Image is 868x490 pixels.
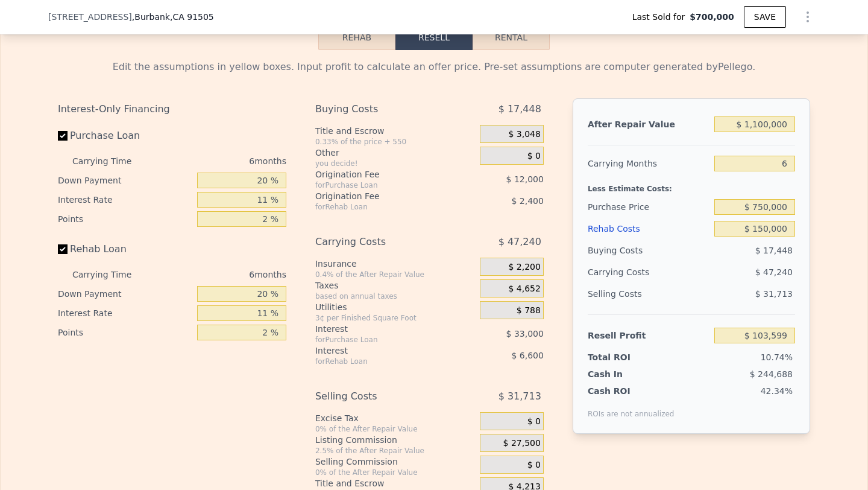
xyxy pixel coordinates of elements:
[315,137,475,147] div: 0.33% of the price + 550
[755,267,793,277] span: $ 47,240
[508,284,540,294] span: $ 4,652
[588,283,709,305] div: Selling Costs
[796,5,820,29] button: Show Options
[315,335,450,345] div: for Purchase Loan
[761,386,793,396] span: 42.34%
[588,113,709,135] div: After Repair Value
[588,261,663,283] div: Carrying Costs
[58,238,192,260] label: Rehab Loan
[511,351,543,360] span: $ 6,600
[315,468,475,477] div: 0% of the After Repair Value
[315,125,475,137] div: Title and Escrow
[511,196,543,206] span: $ 2,400
[156,151,286,171] div: 6 months
[315,446,475,456] div: 2.5% of the After Repair Value
[315,357,450,366] div: for Rehab Loan
[473,25,550,50] button: Rental
[315,98,450,120] div: Buying Costs
[156,265,286,284] div: 6 months
[315,147,475,159] div: Other
[58,60,810,74] div: Edit the assumptions in yellow boxes. Input profit to calculate an offer price. Pre-set assumptio...
[58,304,192,323] div: Interest Rate
[588,385,675,397] div: Cash ROI
[72,265,151,284] div: Carrying Time
[527,460,541,471] span: $ 0
[588,397,675,419] div: ROIs are not annualized
[315,231,450,253] div: Carrying Costs
[315,301,475,313] div: Utilities
[315,456,475,468] div: Selling Commission
[315,180,450,190] div: for Purchase Loan
[58,171,192,190] div: Down Payment
[588,174,795,196] div: Less Estimate Costs:
[315,313,475,323] div: 3¢ per Finished Square Foot
[503,438,541,449] span: $ 27,500
[315,386,450,407] div: Selling Costs
[58,131,68,141] input: Purchase Loan
[72,151,151,171] div: Carrying Time
[58,284,192,304] div: Down Payment
[632,11,690,23] span: Last Sold for
[588,368,663,380] div: Cash In
[508,129,540,140] span: $ 3,048
[315,168,450,180] div: Origination Fee
[315,291,475,301] div: based on annual taxes
[58,98,286,120] div: Interest-Only Financing
[48,11,132,23] span: [STREET_ADDRESS]
[588,351,663,363] div: Total ROI
[318,25,395,50] button: Rehab
[527,416,541,427] span: $ 0
[744,6,786,28] button: SAVE
[750,369,793,379] span: $ 244,688
[506,174,544,184] span: $ 12,000
[58,125,192,147] label: Purchase Loan
[761,352,793,362] span: 10.74%
[315,434,475,446] div: Listing Commission
[315,412,475,424] div: Excise Tax
[315,345,450,357] div: Interest
[58,209,192,229] div: Points
[588,325,709,346] div: Resell Profit
[315,424,475,434] div: 0% of the After Repair Value
[315,159,475,168] div: you decide!
[588,218,709,240] div: Rehab Costs
[506,329,544,339] span: $ 33,000
[508,262,540,273] span: $ 2,200
[588,196,709,218] div: Purchase Price
[498,386,541,407] span: $ 31,713
[517,305,541,316] span: $ 788
[755,289,793,299] span: $ 31,713
[755,246,793,255] span: $ 17,448
[315,190,450,202] div: Origination Fee
[132,11,214,23] span: , Burbank
[315,202,450,212] div: for Rehab Loan
[170,12,214,22] span: , CA 91505
[690,11,734,23] span: $700,000
[588,153,709,174] div: Carrying Months
[58,323,192,342] div: Points
[527,151,541,162] span: $ 0
[315,258,475,270] div: Insurance
[395,25,473,50] button: Resell
[498,98,541,120] span: $ 17,448
[315,323,450,335] div: Interest
[58,244,68,254] input: Rehab Loan
[498,231,541,253] span: $ 47,240
[315,477,475,489] div: Title and Escrow
[588,240,709,261] div: Buying Costs
[315,270,475,279] div: 0.4% of the After Repair Value
[315,279,475,291] div: Taxes
[58,190,192,209] div: Interest Rate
